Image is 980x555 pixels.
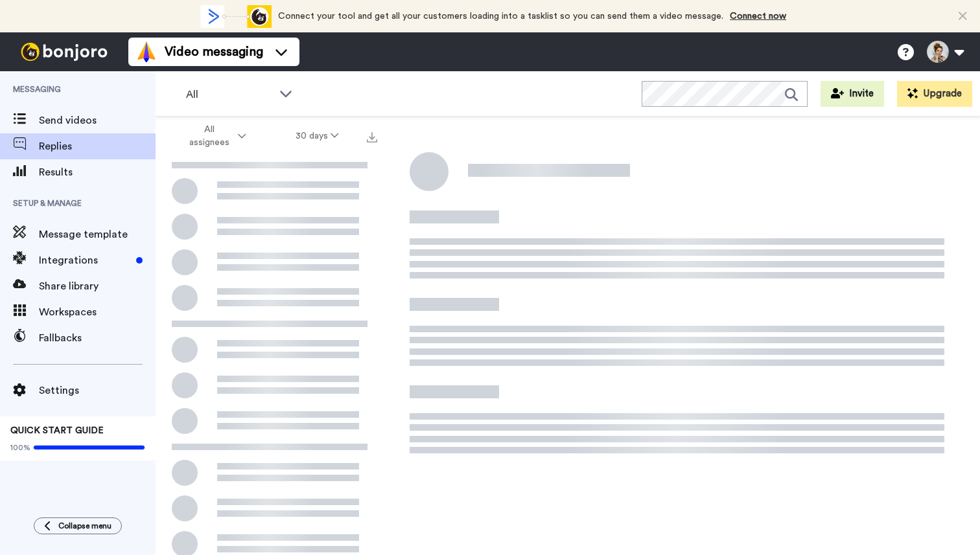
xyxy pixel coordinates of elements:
[39,227,156,242] span: Message template
[10,442,30,453] span: 100%
[58,521,111,531] span: Collapse menu
[821,81,884,107] button: Invite
[278,12,723,21] span: Connect your tool and get all your customers loading into a tasklist so you can send them a video...
[186,87,273,102] span: All
[39,164,156,180] span: Results
[200,5,272,28] div: animation
[136,41,157,62] img: vm-color.svg
[39,278,156,294] span: Share library
[39,113,156,128] span: Send videos
[367,132,377,142] img: export.svg
[39,383,156,398] span: Settings
[730,12,786,21] a: Connect now
[363,126,381,146] button: Export all results that match these filters now.
[897,81,972,107] button: Upgrade
[271,124,364,148] button: 30 days
[39,330,156,346] span: Fallbacks
[165,43,263,61] span: Video messaging
[39,139,156,154] span: Replies
[10,426,104,435] span: QUICK START GUIDE
[34,517,122,534] button: Collapse menu
[183,123,235,149] span: All assignees
[39,253,131,268] span: Integrations
[39,304,156,320] span: Workspaces
[16,43,113,61] img: bj-logo-header-white.svg
[158,118,271,154] button: All assignees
